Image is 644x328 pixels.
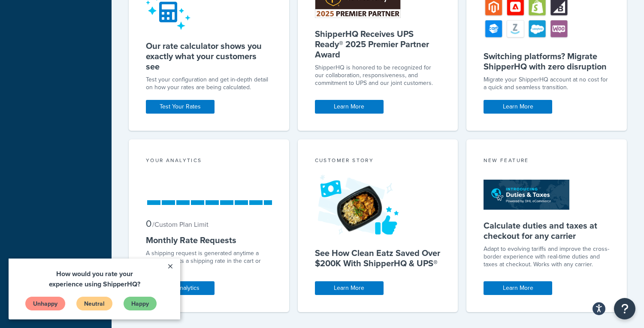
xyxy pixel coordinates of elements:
[146,156,272,166] div: Your Analytics
[315,248,441,268] h5: See How Clean Eatz Saved Over $200K With ShipperHQ & UPS®
[146,76,272,91] div: Test your configuration and get in-depth detail on how your rates are being calculated.
[315,100,384,114] a: Learn More
[146,281,215,295] a: View Analytics
[484,220,610,241] h5: Calculate duties and taxes at checkout for any carrier
[146,217,151,231] span: 0
[16,38,57,52] a: Unhappy
[152,220,209,229] small: / Custom Plan Limit
[146,41,272,72] h5: Our rate calculator shows you exactly what your customers see
[315,156,441,166] div: Customer Story
[484,76,610,91] div: Migrate your ShipperHQ account at no cost for a quick and seamless transition.
[315,29,441,60] h5: ShipperHQ Receives UPS Ready® 2025 Premier Partner Award
[484,245,610,268] p: Adapt to evolving tariffs and improve the cross-border experience with real-time duties and taxes...
[484,51,610,72] h5: Switching platforms? Migrate ShipperHQ with zero disruption
[40,10,132,30] span: How would you rate your experience using ShipperHQ?
[146,100,215,114] a: Test Your Rates
[484,100,552,114] a: Learn More
[315,281,384,295] a: Learn More
[146,235,272,245] h5: Monthly Rate Requests
[146,250,272,273] div: A shipping request is generated anytime a customer gets a shipping rate in the cart or checkout.
[315,64,441,87] p: ShipperHQ is honored to be recognized for our collaboration, responsiveness, and commitment to UP...
[67,38,104,52] a: Neutral
[484,156,610,166] div: New Feature
[484,281,552,295] a: Learn More
[614,298,635,319] button: Open Resource Center
[115,38,148,52] a: Happy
